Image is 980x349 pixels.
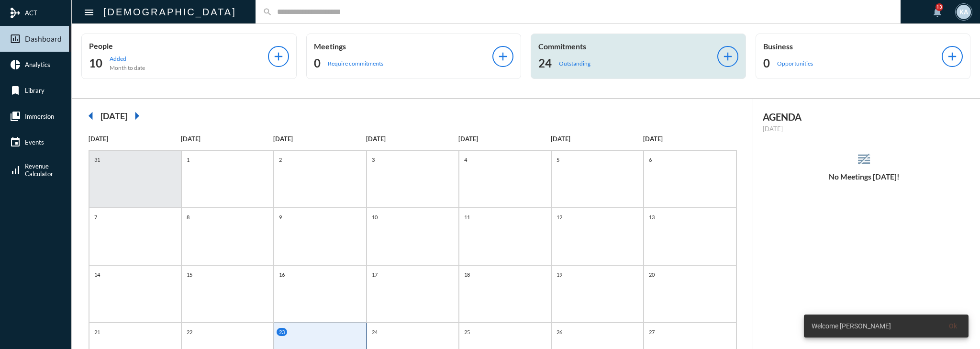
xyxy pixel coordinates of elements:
[10,85,21,96] mat-icon: bookmark
[932,6,943,18] mat-icon: notifications
[89,135,181,143] p: [DATE]
[753,172,976,181] h5: No Meetings [DATE]!
[10,59,21,70] mat-icon: pie_chart
[92,270,102,279] p: 14
[10,136,21,148] mat-icon: event
[957,5,971,19] div: KA
[646,328,657,336] p: 27
[949,322,957,330] span: Ok
[496,50,510,63] mat-icon: add
[277,156,284,164] p: 2
[941,317,965,335] button: Ok
[10,33,21,45] mat-icon: insert_chart_outlined
[763,42,942,51] p: Business
[643,135,735,143] p: [DATE]
[103,4,236,20] h2: [DEMOGRAPHIC_DATA]
[92,213,100,221] p: 7
[462,270,472,279] p: 18
[100,111,127,121] h2: [DATE]
[10,164,21,176] mat-icon: signal_cellular_alt
[559,60,590,67] p: Outstanding
[110,64,145,71] p: Month to date
[646,270,657,279] p: 20
[181,135,273,143] p: [DATE]
[277,270,287,279] p: 16
[127,106,146,125] mat-icon: arrow_right
[89,56,102,71] h2: 10
[328,60,383,67] p: Require commitments
[10,111,21,122] mat-icon: collections_bookmark
[25,162,53,178] span: Revenue Calculator
[272,50,285,63] mat-icon: add
[92,328,102,336] p: 21
[89,41,268,50] p: People
[812,321,891,331] span: Welcome [PERSON_NAME]
[551,135,643,143] p: [DATE]
[646,156,654,164] p: 6
[314,56,321,71] h2: 0
[554,270,565,279] p: 19
[184,156,192,164] p: 1
[79,2,99,22] button: Toggle sidenav
[184,270,195,279] p: 15
[763,125,966,133] p: [DATE]
[366,135,458,143] p: [DATE]
[314,42,493,51] p: Meetings
[25,9,37,17] span: ACT
[110,55,145,62] p: Added
[277,328,287,336] p: 23
[369,213,380,221] p: 10
[856,151,872,167] mat-icon: reorder
[184,213,192,221] p: 8
[935,3,943,11] div: 13
[554,328,565,336] p: 26
[263,7,272,17] mat-icon: search
[721,50,735,63] mat-icon: add
[369,328,380,336] p: 24
[273,135,366,143] p: [DATE]
[462,156,469,164] p: 4
[538,42,717,51] p: Commitments
[777,60,813,67] p: Opportunities
[277,213,284,221] p: 9
[81,106,100,125] mat-icon: arrow_left
[946,50,959,63] mat-icon: add
[763,111,966,123] h2: AGENDA
[184,328,195,336] p: 22
[369,270,380,279] p: 17
[25,61,50,68] span: Analytics
[554,156,562,164] p: 5
[538,56,552,71] h2: 24
[83,7,95,18] mat-icon: Side nav toggle icon
[763,56,770,71] h2: 0
[462,213,472,221] p: 11
[10,7,21,19] mat-icon: mediation
[554,213,565,221] p: 12
[25,87,45,94] span: Library
[25,34,62,43] span: Dashboard
[25,138,44,146] span: Events
[646,213,657,221] p: 13
[25,113,54,120] span: Immersion
[458,135,551,143] p: [DATE]
[369,156,377,164] p: 3
[92,156,102,164] p: 31
[462,328,472,336] p: 25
